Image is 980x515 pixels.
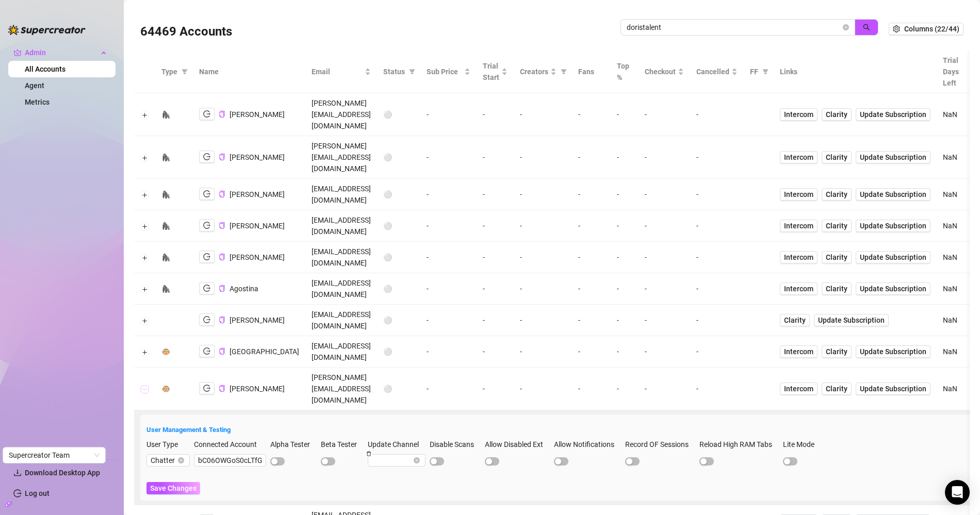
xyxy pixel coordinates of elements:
[627,22,841,33] input: Search by UID / Name / Email / Creator Username
[230,253,285,261] span: [PERSON_NAME]
[9,447,100,463] span: Supercreator Team
[856,108,930,121] button: Update Subscription
[822,188,852,201] a: Clarity
[784,109,813,120] span: Intercom
[383,110,392,119] span: ⚪
[146,482,200,494] button: Save Changes
[860,385,926,393] span: Update Subscription
[161,189,170,200] div: 🦍
[572,305,611,336] td: -
[780,108,818,121] a: Intercom
[822,345,852,358] a: Clarity
[645,66,676,77] span: Checkout
[611,336,639,368] td: -
[161,109,170,120] div: 🦍
[203,253,210,260] span: logout
[383,347,392,356] span: ⚪
[937,273,965,305] td: NaN
[860,110,926,119] span: Update Subscription
[826,152,847,163] span: Clarity
[141,348,149,356] button: Expand row
[860,222,926,230] span: Update Subscription
[843,24,849,30] button: close-circle
[514,93,572,136] td: -
[305,305,377,336] td: [EMAIL_ADDRESS][DOMAIN_NAME]
[141,154,149,162] button: Expand row
[690,368,744,410] td: -
[141,285,149,293] button: Expand row
[514,210,572,242] td: -
[219,285,225,292] button: Copy Account UID
[199,188,215,200] button: logout
[219,191,225,197] span: copy
[420,242,477,273] td: -
[520,66,548,77] span: Creators
[937,242,965,273] td: NaN
[141,254,149,262] button: Expand row
[784,189,813,200] span: Intercom
[199,151,215,163] button: logout
[161,383,170,394] div: 🐵
[199,313,215,326] button: logout
[25,489,50,497] a: Log out
[514,305,572,336] td: -
[572,368,611,410] td: -
[572,210,611,242] td: -
[270,439,317,450] label: Alpha Tester
[203,110,210,118] span: logout
[863,24,870,31] span: search
[270,457,285,466] button: Alpha Tester
[194,439,264,450] label: Connected Account
[383,385,392,393] span: ⚪
[161,220,170,231] div: 🦍
[856,345,930,358] button: Update Subscription
[572,336,611,368] td: -
[784,383,813,394] span: Intercom
[230,285,258,293] span: Agostina
[485,439,550,450] label: Allow Disabled Ext
[161,252,170,263] div: 🦍
[937,368,965,410] td: NaN
[760,64,771,79] span: filter
[477,93,514,136] td: -
[784,346,813,357] span: Intercom
[203,190,210,197] span: logout
[485,457,499,466] button: Allow Disabled Ext
[427,66,462,77] span: Sub Price
[856,383,930,395] button: Update Subscription
[639,273,690,305] td: -
[784,152,813,163] span: Intercom
[13,48,22,57] span: crown
[383,190,392,198] span: ⚪
[554,457,568,466] button: Allow Notifications
[690,51,744,93] th: Cancelled
[199,282,215,294] button: logout
[611,368,639,410] td: -
[639,93,690,136] td: -
[161,346,170,357] div: 🐵
[420,93,477,136] td: -
[856,283,930,295] button: Update Subscription
[822,108,852,121] a: Clarity
[639,368,690,410] td: -
[860,153,926,161] span: Update Subscription
[784,252,813,263] span: Intercom
[699,439,779,450] label: Reload High RAM Tabs
[826,346,847,357] span: Clarity
[937,93,965,136] td: NaN
[561,69,567,75] span: filter
[305,242,377,273] td: [EMAIL_ADDRESS][DOMAIN_NAME]
[305,136,377,179] td: [PERSON_NAME][EMAIL_ADDRESS][DOMAIN_NAME]
[904,25,959,33] span: Columns (22/44)
[305,51,377,93] th: Email
[860,347,926,356] span: Update Subscription
[690,210,744,242] td: -
[219,254,225,260] span: copy
[140,24,232,40] h3: 64469 Accounts
[383,253,392,261] span: ⚪
[414,457,420,463] span: close-circle
[25,98,50,106] a: Metrics
[230,190,285,198] span: [PERSON_NAME]
[161,152,170,163] div: 🦍
[611,242,639,273] td: -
